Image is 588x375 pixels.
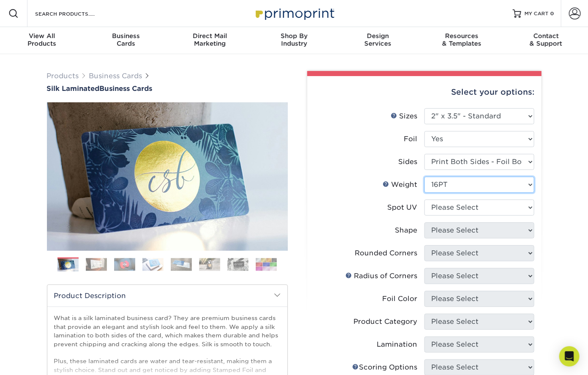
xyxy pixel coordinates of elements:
div: & Templates [420,32,504,47]
img: Business Cards 06 [199,258,220,271]
img: Silk Laminated 01 [47,56,288,297]
div: Services [336,32,420,47]
div: & Support [504,32,588,47]
div: Sides [399,157,418,167]
a: Products [47,72,79,80]
div: Marketing [168,32,252,47]
img: Business Cards 08 [256,258,277,271]
span: Shop By [252,32,336,40]
a: Shop ByIndustry [252,27,336,54]
span: 0 [550,11,554,16]
img: Business Cards 07 [227,258,249,271]
span: MY CART [525,10,549,17]
div: Shape [395,225,418,235]
div: Lamination [377,339,418,350]
div: Open Intercom Messenger [559,346,580,367]
span: Business [84,32,168,40]
div: Industry [252,32,336,47]
a: Direct MailMarketing [168,27,252,54]
div: Rounded Corners [355,248,418,258]
div: Radius of Corners [346,271,418,281]
div: Product Category [354,317,418,327]
img: Business Cards 02 [86,258,107,271]
img: Business Cards 04 [142,258,164,271]
a: Contact& Support [504,27,588,54]
a: BusinessCards [84,27,168,54]
input: SEARCH PRODUCTS..... [34,8,117,19]
a: Business Cards [89,72,142,80]
div: Sizes [391,111,418,121]
img: Primoprint [252,4,336,22]
div: Scoring Options [353,362,418,372]
h1: Business Cards [47,85,288,93]
span: Resources [420,32,504,40]
span: Contact [504,32,588,40]
img: Business Cards 03 [114,258,135,271]
img: Business Cards 01 [57,255,79,276]
h2: Product Description [47,285,287,307]
a: DesignServices [336,27,420,54]
a: Resources& Templates [420,27,504,54]
span: Design [336,32,420,40]
span: Direct Mail [168,32,252,40]
a: Silk LaminatedBusiness Cards [47,85,288,93]
div: Cards [84,32,168,47]
div: Foil [404,134,418,144]
img: Business Cards 05 [171,258,192,271]
div: Foil Color [383,294,418,304]
div: Spot UV [388,203,418,213]
div: Weight [383,180,418,190]
div: Select your options: [314,76,535,108]
span: Silk Laminated [47,85,100,93]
